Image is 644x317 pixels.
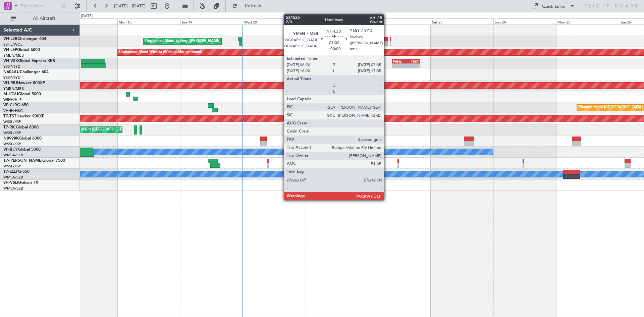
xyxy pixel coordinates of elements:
[114,3,146,9] span: [DATE] - [DATE]
[3,53,24,58] a: YMEN/MEB
[3,70,20,74] span: N604AU
[20,1,59,11] input: Trip Number
[3,142,21,147] a: WSSL/XSP
[3,119,21,124] a: WSSL/XSP
[3,148,18,152] span: VP-BCY
[3,114,44,118] a: T7-TSTHawker 900XP
[3,97,22,102] a: WIHH/HLP
[3,86,24,91] a: YMEN/MEB
[3,64,20,69] a: YSSY/SYD
[556,18,619,24] div: Mon 25
[145,36,228,46] div: Unplanned Maint Sydney ([PERSON_NAME] Intl)
[406,64,419,68] div: -
[542,3,565,10] div: Quick Links
[3,181,20,185] span: 9H-VSLK
[81,13,93,19] div: [DATE]
[3,108,23,113] a: VHHH/HKG
[3,137,42,141] a: N8998KGlobal 6000
[3,148,41,152] a: VP-BCYGlobal 5000
[3,153,23,158] a: WMSA/SZB
[117,18,180,24] div: Mon 18
[393,59,406,63] div: PHNL
[3,125,39,129] a: T7-RICGlobal 6000
[3,48,17,52] span: VH-LEP
[3,37,46,41] a: VH-L2BChallenger 604
[3,181,38,185] a: 9H-VSLKFalcon 7X
[3,130,21,136] a: WSSL/XSP
[406,59,419,63] div: YSSY
[239,4,267,8] span: Refresh
[62,125,145,135] div: Unplanned Maint [GEOGRAPHIC_DATA] (Seletar)
[529,1,578,11] button: Quick Links
[3,175,23,180] a: WMSA/SZB
[3,81,45,85] a: VH-RIUHawker 800XP
[3,37,17,41] span: VH-L2B
[3,92,18,96] span: M-JGVJ
[3,81,17,85] span: VH-RIU
[3,70,49,74] a: N604AUChallenger 604
[119,47,202,57] div: Unplanned Maint Wichita (Wichita Mid-continent)
[229,1,269,11] button: Refresh
[55,18,117,24] div: Sun 17
[180,18,243,24] div: Tue 19
[7,13,73,24] button: All Aircraft
[3,170,18,174] span: T7-ELLY
[3,125,16,129] span: T7-RIC
[3,59,18,63] span: VH-VSK
[3,137,19,141] span: N8998K
[3,103,29,107] a: VP-CJRG-650
[3,186,23,191] a: WMSA/SZB
[3,42,22,47] a: YSHL/WOL
[3,48,40,52] a: VH-LEPGlobal 6000
[3,170,30,174] a: T7-ELLYG-550
[431,18,493,24] div: Sat 23
[3,159,42,163] span: T7-[PERSON_NAME]
[17,16,71,21] span: All Aircraft
[3,164,21,169] a: WSSL/XSP
[393,64,406,68] div: -
[368,18,431,24] div: Fri 22
[306,18,368,24] div: Thu 21
[3,92,41,96] a: M-JGVJGlobal 5000
[3,59,55,63] a: VH-VSKGlobal Express XRS
[3,75,20,80] a: YSSY/SYD
[3,159,65,163] a: T7-[PERSON_NAME]Global 7500
[493,18,556,24] div: Sun 24
[243,18,306,24] div: Wed 20
[3,103,17,107] span: VP-CJR
[3,114,16,118] span: T7-TST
